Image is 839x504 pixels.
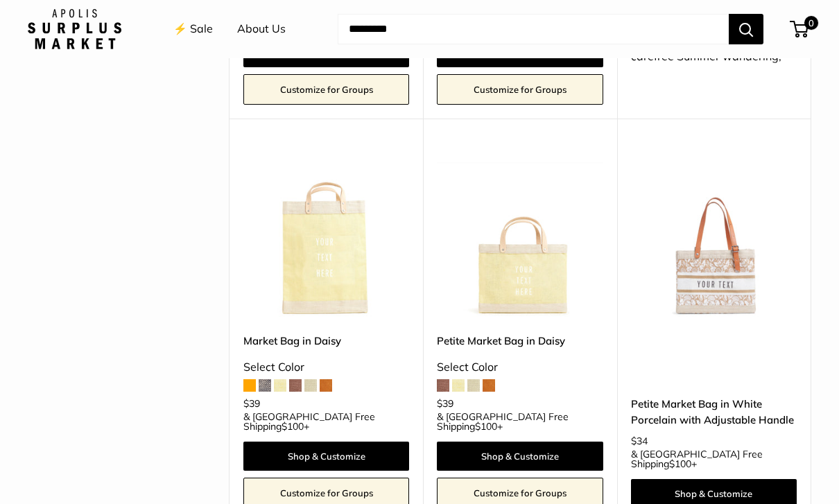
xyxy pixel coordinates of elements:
span: $100 [475,420,497,433]
button: Search [729,14,763,44]
img: description_Make it yours with custom printed text. [631,153,797,319]
a: Shop & Customize [243,442,409,471]
div: Select Color [243,357,409,378]
a: Shop & Customize [437,442,603,471]
a: Petite Market Bag in White Porcelain with Adjustable Handle [631,396,797,428]
a: ⚡️ Sale [173,19,213,40]
span: $39 [437,397,453,410]
span: & [GEOGRAPHIC_DATA] Free Shipping + [243,412,409,431]
a: Petite Market Bag in Daisy [437,333,603,349]
img: Market Bag in Daisy [243,153,409,319]
span: & [GEOGRAPHIC_DATA] Free Shipping + [437,412,603,431]
span: $39 [243,397,260,410]
span: $100 [669,458,691,470]
a: Market Bag in DaisyMarket Bag in Daisy [243,153,409,319]
span: $100 [282,420,304,433]
img: Petite Market Bag in Daisy [437,153,603,319]
span: $34 [631,435,648,447]
input: Search... [338,14,729,44]
a: Petite Market Bag in DaisyPetite Market Bag in Daisy [437,153,603,319]
a: Customize for Groups [437,74,603,105]
a: description_Make it yours with custom printed text.description_Transform your everyday errands in... [631,153,797,319]
a: Customize for Groups [243,74,409,105]
a: About Us [237,19,286,40]
span: 0 [804,16,818,30]
div: Select Color [437,357,603,378]
a: 0 [791,21,808,37]
img: Apolis: Surplus Market [28,9,121,49]
span: & [GEOGRAPHIC_DATA] Free Shipping + [631,449,797,469]
a: Market Bag in Daisy [243,333,409,349]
